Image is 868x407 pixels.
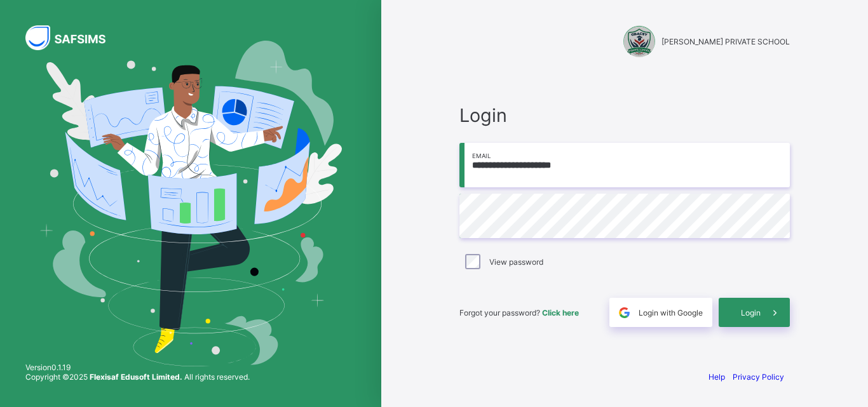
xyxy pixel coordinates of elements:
[741,308,761,317] span: Login
[25,25,121,50] img: SAFSIMS Logo
[25,363,250,372] span: Version 0.1.19
[39,41,342,366] img: Hero Image
[733,372,784,382] a: Privacy Policy
[639,308,703,317] span: Login with Google
[25,372,250,382] span: Copyright © 2025 All rights reserved.
[542,308,579,317] a: Click here
[617,305,632,320] img: google.396cfc9801f0270233282035f929180a.svg
[90,372,182,382] strong: Flexisaf Edusoft Limited.
[709,372,725,382] a: Help
[459,104,790,126] span: Login
[661,37,790,46] span: [PERSON_NAME] PRIVATE SCHOOL
[459,308,579,317] span: Forgot your password?
[489,257,543,267] label: View password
